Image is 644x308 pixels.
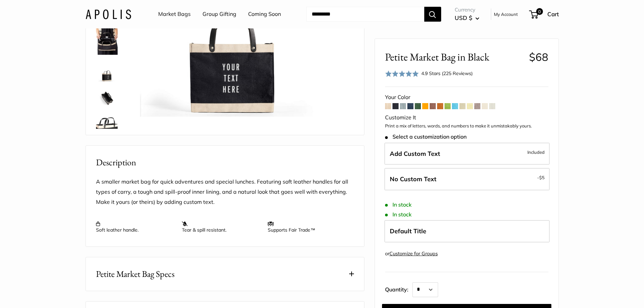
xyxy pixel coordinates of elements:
a: Coming Soon [248,9,281,19]
div: 4.9 Stars (225 Reviews) [421,70,473,77]
p: Tear & spill resistant. [182,221,261,233]
a: Customize for Groups [389,251,438,257]
div: Your Color [385,92,548,102]
label: Quantity: [385,280,412,297]
span: $68 [529,50,548,64]
img: description_Spacious inner area with room for everything. [96,87,118,109]
span: No Custom Text [390,175,436,183]
span: Included [527,148,545,156]
div: Customize It [385,113,548,123]
img: description_Super soft leather handles. [96,114,118,136]
input: Search... [306,7,424,22]
p: Soft leather handle. [96,221,175,233]
label: Default Title [384,220,550,242]
div: 4.9 Stars (225 Reviews) [385,69,473,78]
h2: Description [96,156,354,169]
a: description_Spacious inner area with room for everything. [95,86,119,110]
span: Petite Market Bag Specs [96,267,174,281]
span: Add Custom Text [390,149,440,157]
a: Market Bags [158,9,191,19]
a: Petite Market Bag in Black [95,59,119,83]
p: Supports Fair Trade™ [268,221,347,233]
span: Petite Market Bag in Black [385,51,524,63]
span: Default Title [390,227,426,235]
img: Petite Market Bag in Black [96,22,118,55]
button: USD $ [455,13,479,23]
span: Currency [455,5,479,15]
span: In stock [385,211,412,218]
span: - [537,173,545,182]
span: USD $ [455,14,472,21]
img: Apolis [86,9,131,19]
span: In stock [385,202,412,208]
a: My Account [494,10,518,18]
div: or [385,249,438,258]
a: Petite Market Bag in Black [95,21,119,56]
label: Add Custom Text [384,142,550,165]
label: Leave Blank [384,168,550,190]
img: Petite Market Bag in Black [96,60,118,82]
a: 0 Cart [530,9,559,20]
a: description_Super soft leather handles. [95,113,119,137]
span: Select a customization option [385,134,467,140]
p: A smaller market bag for quick adventures and special lunches. Featuring soft leather handles for... [96,177,354,207]
button: Search [424,7,441,22]
span: $5 [539,175,545,180]
button: Petite Market Bag Specs [86,257,364,291]
span: Cart [547,10,559,18]
p: Print a mix of letters, words, and numbers to make it unmistakably yours. [385,123,548,129]
span: 0 [536,8,543,15]
a: Group Gifting [202,9,236,19]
